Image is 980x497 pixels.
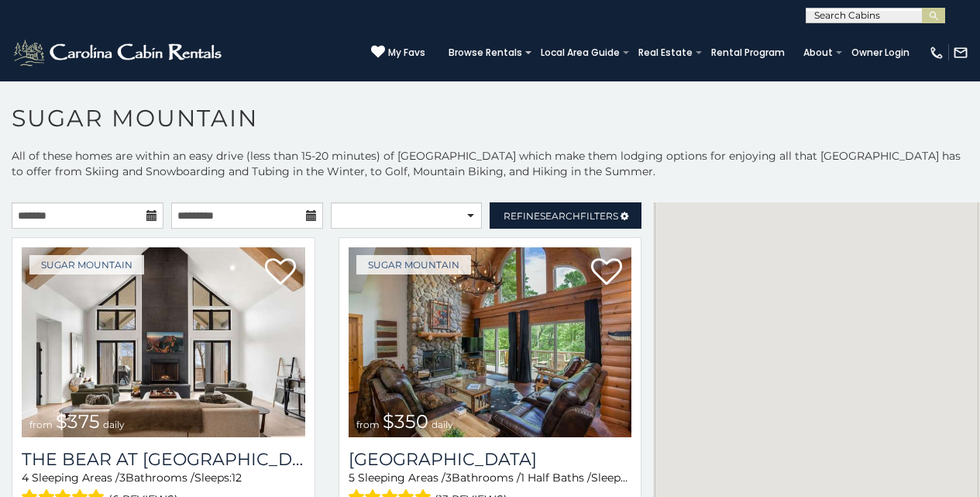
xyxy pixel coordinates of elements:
[349,247,632,437] a: Grouse Moor Lodge from $350 daily
[22,471,29,485] span: 4
[349,247,632,437] img: Grouse Moor Lodge
[628,471,638,485] span: 12
[504,210,618,222] span: Refine Filters
[383,410,428,433] span: $350
[591,257,622,289] a: Add to favorites
[265,257,296,289] a: Add to favorites
[929,45,944,60] img: phone-regular-white.png
[631,42,700,64] a: Real Estate
[540,210,580,222] span: Search
[22,449,305,470] a: The Bear At [GEOGRAPHIC_DATA]
[445,471,452,485] span: 3
[12,37,226,68] img: White-1-2.png
[232,471,242,485] span: 12
[490,202,641,229] a: RefineSearchFilters
[388,46,425,60] span: My Favs
[521,471,591,485] span: 1 Half Baths /
[349,449,632,470] h3: Grouse Moor Lodge
[349,471,355,485] span: 5
[533,42,628,64] a: Local Area Guide
[953,45,968,60] img: mail-regular-white.png
[703,42,793,64] a: Rental Program
[356,419,380,430] span: from
[22,247,305,437] img: The Bear At Sugar Mountain
[119,471,126,485] span: 3
[796,42,841,64] a: About
[441,42,530,64] a: Browse Rentals
[432,419,453,430] span: daily
[371,45,425,60] a: My Favs
[356,255,471,274] a: Sugar Mountain
[56,410,100,433] span: $375
[22,449,305,470] h3: The Bear At Sugar Mountain
[103,419,125,430] span: daily
[29,255,144,274] a: Sugar Mountain
[22,247,305,437] a: The Bear At Sugar Mountain from $375 daily
[844,42,917,64] a: Owner Login
[29,419,53,430] span: from
[349,449,632,470] a: [GEOGRAPHIC_DATA]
